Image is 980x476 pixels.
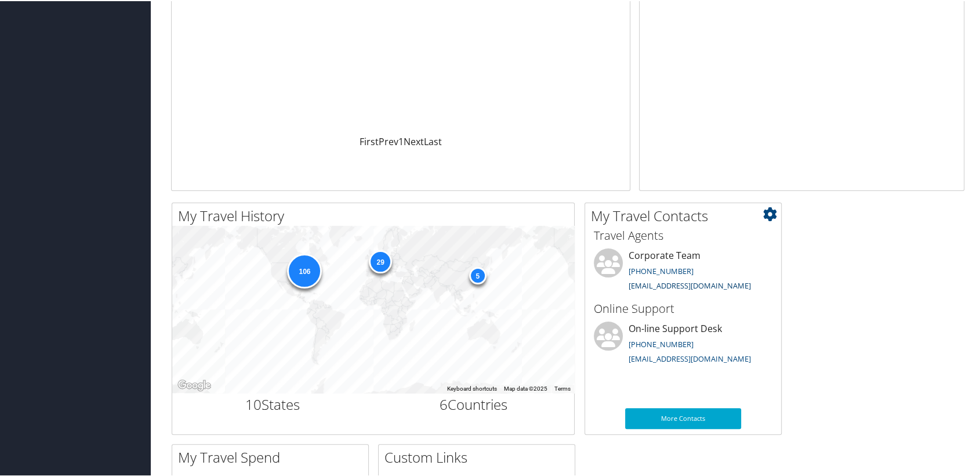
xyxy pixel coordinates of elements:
[379,134,398,147] a: Prev
[384,446,575,466] h2: Custom Links
[447,384,497,392] button: Keyboard shortcuts
[588,320,778,368] li: On-line Support Desk
[178,205,574,225] h2: My Travel History
[594,300,772,316] h3: Online Support
[629,352,751,363] a: [EMAIL_ADDRESS][DOMAIN_NAME]
[504,384,547,391] span: Map data ©2025
[287,252,322,287] div: 106
[360,134,379,147] a: First
[440,394,448,413] span: 6
[424,134,442,147] a: Last
[629,279,751,290] a: [EMAIL_ADDRESS][DOMAIN_NAME]
[629,265,694,275] a: [PHONE_NUMBER]
[588,247,778,295] li: Corporate Team
[629,338,694,348] a: [PHONE_NUMBER]
[625,407,741,428] a: More Contacts
[404,134,424,147] a: Next
[382,394,566,413] h2: Countries
[398,134,404,147] a: 1
[594,226,772,243] h3: Travel Agents
[181,394,365,413] h2: States
[591,205,781,225] h2: My Travel Contacts
[175,377,213,392] img: Google
[369,248,392,272] div: 29
[245,394,262,413] span: 10
[175,377,213,392] a: Open this area in Google Maps (opens a new window)
[554,384,571,391] a: Terms (opens in new tab)
[469,266,486,283] div: 5
[178,446,368,466] h2: My Travel Spend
